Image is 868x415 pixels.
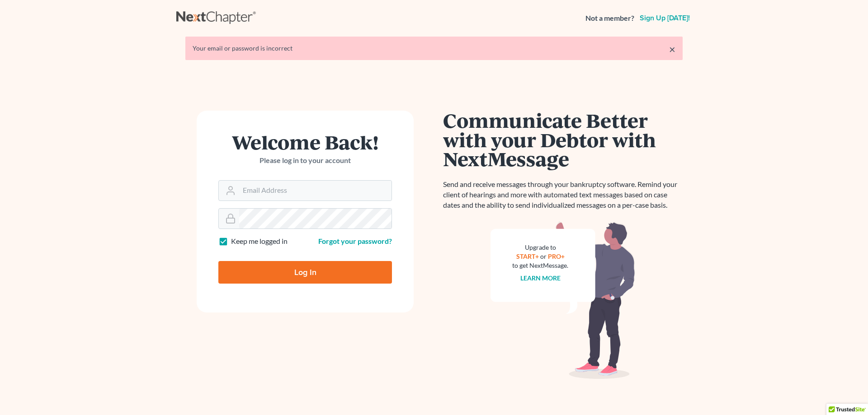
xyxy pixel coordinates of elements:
input: Email Address [239,181,392,201]
p: Send and receive messages through your bankruptcy software. Remind your client of hearings and mo... [443,179,683,210]
a: × [669,44,675,55]
p: Please log in to your account [218,155,392,166]
a: Learn more [520,274,561,282]
h1: Communicate Better with your Debtor with NextMessage [443,111,683,168]
div: Upgrade to [512,243,568,252]
a: Forgot your password? [318,237,392,245]
h1: Welcome Back! [218,132,392,152]
a: START+ [516,252,539,260]
input: Log In [218,261,392,284]
div: to get NextMessage. [512,261,568,270]
a: PRO+ [548,252,565,260]
img: nextmessage_bg-59042aed3d76b12b5cd301f8e5b87938c9018125f34e5fa2b7a6b67550977c72.svg [491,221,635,379]
span: or [540,252,547,260]
strong: Not a member? [585,13,634,23]
div: Your email or password is incorrect [193,44,675,53]
label: Keep me logged in [231,236,288,247]
a: Sign up [DATE]! [638,14,692,22]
